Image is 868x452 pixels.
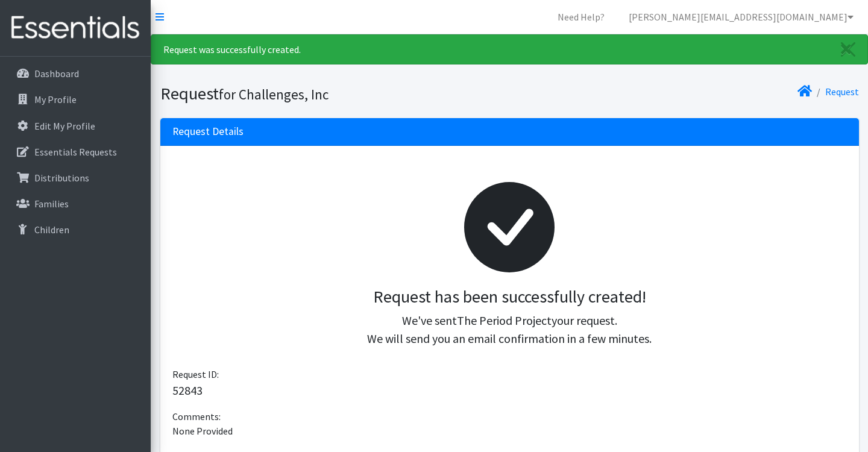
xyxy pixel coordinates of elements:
[457,313,552,328] span: The Period Project
[151,34,868,64] div: Request was successfully created.
[34,172,89,184] p: Distributions
[172,368,219,380] span: Request ID:
[34,198,69,210] p: Families
[829,35,867,64] a: Close
[619,5,863,29] a: [PERSON_NAME][EMAIL_ADDRESS][DOMAIN_NAME]
[34,67,79,80] p: Dashboard
[825,86,859,98] a: Request
[160,83,505,104] h1: Request
[172,425,233,437] span: None Provided
[172,381,847,400] p: 52843
[5,166,146,190] a: Distributions
[182,287,837,307] h3: Request has been successfully created!
[34,224,69,236] p: Children
[5,218,146,242] a: Children
[5,114,146,138] a: Edit My Profile
[5,8,146,48] img: HumanEssentials
[5,192,146,216] a: Families
[548,5,614,29] a: Need Help?
[182,312,837,348] p: We've sent your request. We will send you an email confirmation in a few minutes.
[5,61,146,86] a: Dashboard
[34,146,117,158] p: Essentials Requests
[172,125,244,138] h3: Request Details
[34,93,77,105] p: My Profile
[219,86,329,103] small: for Challenges, Inc
[34,120,95,132] p: Edit My Profile
[5,140,146,164] a: Essentials Requests
[5,87,146,111] a: My Profile
[172,410,221,422] span: Comments:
